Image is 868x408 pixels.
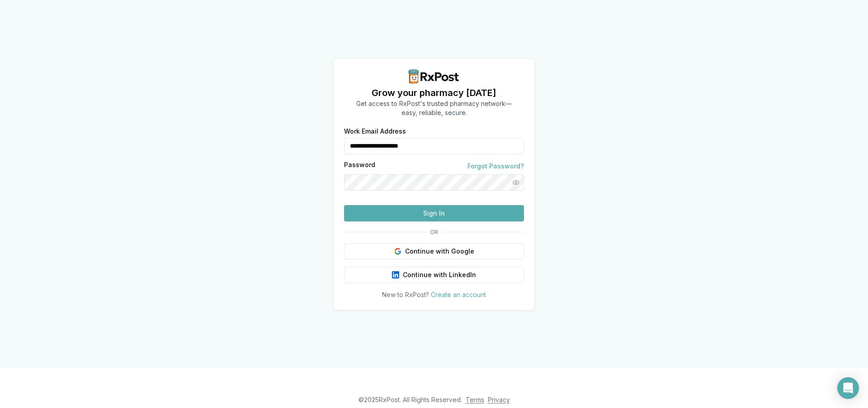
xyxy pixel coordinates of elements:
p: Get access to RxPost's trusted pharmacy network— easy, reliable, secure. [356,99,512,117]
button: Show password [508,174,524,191]
img: LinkedIn [392,271,399,278]
img: RxPost Logo [405,69,463,84]
button: Continue with LinkedIn [344,267,524,283]
a: Privacy [488,396,510,403]
h1: Grow your pharmacy [DATE] [356,86,512,99]
img: Google [394,248,401,255]
label: Password [344,162,375,171]
button: Continue with Google [344,243,524,259]
div: Open Intercom Messenger [837,377,859,399]
span: OR [426,229,442,236]
a: Forgot Password? [467,162,524,171]
a: Terms [466,396,484,403]
label: Work Email Address [344,128,524,134]
span: New to RxPost? [382,291,429,298]
button: Sign In [344,205,524,221]
a: Create an account [431,291,486,298]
